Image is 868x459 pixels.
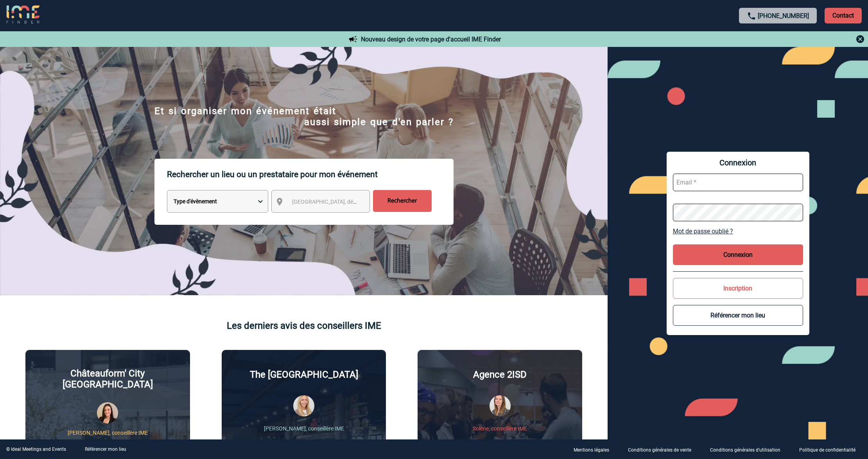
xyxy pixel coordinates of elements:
p: Solène, conseillère IME [473,425,527,432]
p: Conditions générales de vente [628,447,691,453]
p: Conditions générales d'utilisation [710,447,780,453]
a: Mot de passe oublié ? [673,228,803,235]
img: call-24-px.png [747,11,756,21]
p: Rechercher un lieu ou un prestataire pour mon événement [167,159,454,190]
button: Inscription [673,278,803,299]
a: Politique de confidentialité [793,446,868,453]
div: © Ideal Meetings and Events [6,446,66,452]
button: Référencer mon lieu [673,305,803,326]
p: Mentions légales [574,447,609,453]
input: Email * [673,174,803,191]
input: Rechercher [373,190,432,212]
a: Mentions légales [567,446,622,453]
a: Référencer mon lieu [85,446,126,452]
p: [PERSON_NAME], conseillère IME [264,425,344,432]
p: Politique de confidentialité [799,447,855,453]
span: [GEOGRAPHIC_DATA], département, région... [292,199,401,205]
a: Conditions générales d'utilisation [704,446,793,453]
a: Conditions générales de vente [622,446,704,453]
button: Connexion [673,244,803,265]
a: [PHONE_NUMBER] [758,12,809,20]
p: Contact [825,8,862,23]
p: [PERSON_NAME], conseillère IME [68,430,148,436]
span: Connexion [673,158,803,167]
